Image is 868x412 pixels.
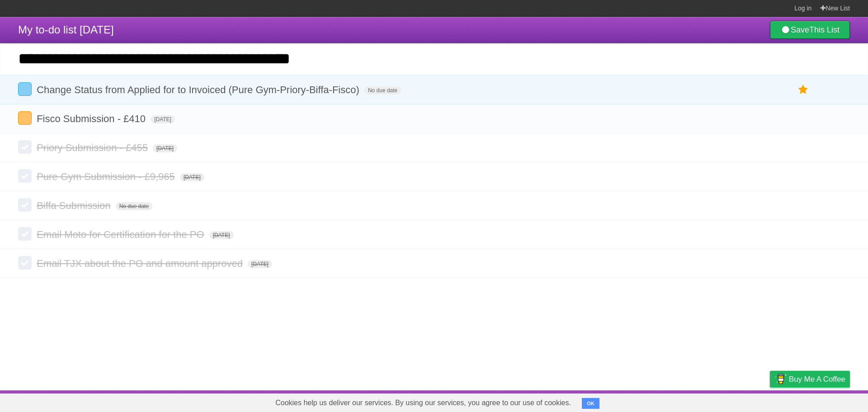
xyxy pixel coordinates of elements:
[37,258,245,269] span: Email TJX about the PO and amount approved
[18,24,114,36] span: My to-do list [DATE]
[18,111,32,125] label: Done
[793,393,850,410] a: Suggest a feature
[37,113,148,124] span: Fisco Submission - £410
[795,82,812,97] label: Star task
[18,169,32,183] label: Done
[153,144,177,152] span: [DATE]
[774,371,787,387] img: Buy me a coffee
[37,171,177,182] span: Pure Gym Submission - £9,965
[37,229,206,240] span: Email Moto for Certification for the PO
[180,173,204,181] span: [DATE]
[18,198,32,212] label: Done
[37,200,113,211] span: Biffa Submission
[679,393,716,410] a: Developers
[809,25,840,34] b: This List
[789,371,845,387] span: Buy me a coffee
[18,227,32,241] label: Done
[364,86,401,95] span: No due date
[770,21,850,39] a: SaveThis List
[727,393,747,410] a: Terms
[18,256,32,270] label: Done
[248,260,272,268] span: [DATE]
[37,142,150,153] span: Priory Submission - £455
[770,371,850,388] a: Buy me a coffee
[116,202,152,210] span: No due date
[151,115,175,123] span: [DATE]
[582,398,599,409] button: OK
[209,231,234,239] span: [DATE]
[18,82,32,96] label: Done
[37,84,362,95] span: Change Status from Applied for to Invoiced (Pure Gym-Priory-Biffa-Fisco)
[650,393,669,410] a: About
[758,393,782,410] a: Privacy
[266,394,580,412] span: Cookies help us deliver our services. By using our services, you agree to our use of cookies.
[18,140,32,154] label: Done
